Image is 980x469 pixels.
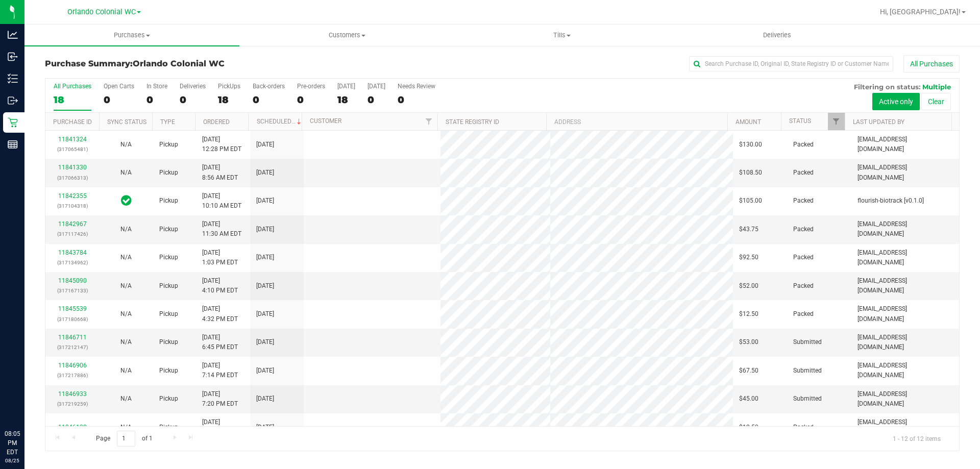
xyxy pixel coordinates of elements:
span: Purchases [24,31,239,40]
span: Orlando Colonial WC [133,59,225,68]
span: [DATE] [256,366,274,376]
div: [DATE] [367,83,385,90]
span: Pickup [159,253,178,262]
div: 0 [104,94,134,106]
span: [EMAIL_ADDRESS][DOMAIN_NAME] [857,276,953,295]
span: Packed [793,423,814,432]
span: $92.50 [739,253,758,262]
inline-svg: Inbound [8,52,18,62]
a: Filter [421,113,437,130]
p: (317219259) [52,399,93,409]
a: 11841324 [58,136,87,143]
div: Pre-orders [297,83,325,90]
span: flourish-biotrack [v0.1.0] [857,196,924,206]
button: Active only [872,93,920,110]
p: (317066313) [52,173,93,183]
span: Deliveries [749,31,805,40]
a: Customer [310,117,341,125]
span: Orlando Colonial WC [67,8,136,16]
div: 0 [146,94,167,106]
inline-svg: Reports [8,139,18,150]
a: 11846711 [58,334,87,341]
span: $130.00 [739,140,762,150]
span: 1 - 12 of 12 items [885,431,949,446]
p: 08/25 [5,457,20,464]
p: (317180668) [52,314,93,324]
span: [EMAIL_ADDRESS][DOMAIN_NAME] [857,163,953,182]
span: [DATE] [256,281,274,291]
p: (317217886) [52,371,93,380]
span: [EMAIL_ADDRESS][DOMAIN_NAME] [857,333,953,352]
p: (317065481) [52,144,93,154]
span: [DATE] [256,423,274,432]
span: Pickup [159,281,178,291]
div: Back-orders [253,83,285,90]
span: [DATE] 1:03 PM EDT [202,248,238,267]
span: [DATE] 11:30 AM EDT [202,219,241,239]
button: N/A [120,168,132,178]
a: Status [789,117,811,125]
span: [DATE] [256,337,274,347]
p: (317134962) [52,258,93,267]
div: 0 [180,94,206,106]
a: 11841330 [58,164,87,171]
p: (317167133) [52,286,93,295]
a: Customers [239,24,454,46]
span: Pickup [159,196,178,206]
div: 18 [337,94,355,106]
span: Packed [793,281,814,291]
button: N/A [120,140,132,150]
a: 11842967 [58,220,87,228]
span: [EMAIL_ADDRESS][DOMAIN_NAME] [857,389,953,409]
div: PickUps [218,83,240,90]
button: N/A [120,337,132,347]
span: $67.50 [739,366,758,376]
span: $108.50 [739,168,762,178]
span: $52.00 [739,281,758,291]
inline-svg: Retail [8,117,18,128]
span: Pickup [159,140,178,150]
inline-svg: Analytics [8,30,18,40]
span: Packed [793,196,814,206]
span: Pickup [159,337,178,347]
span: Not Applicable [120,310,132,317]
a: 11846933 [58,390,87,398]
div: [DATE] [337,83,355,90]
span: Pickup [159,394,178,404]
button: N/A [120,394,132,404]
inline-svg: Outbound [8,95,18,106]
button: N/A [120,423,132,432]
span: [DATE] 4:32 PM EDT [202,304,238,324]
span: Not Applicable [120,367,132,374]
span: [DATE] 5:48 PM EDT [202,417,238,437]
span: Pickup [159,366,178,376]
span: Packed [793,309,814,319]
div: 18 [218,94,240,106]
span: [DATE] 4:10 PM EDT [202,276,238,295]
div: Deliveries [180,83,206,90]
a: Purchase ID [53,118,92,126]
a: State Registry ID [446,118,499,126]
a: 11846906 [58,362,87,369]
span: Customers [240,31,454,40]
span: [DATE] [256,168,274,178]
span: [DATE] [256,225,274,234]
a: Tills [454,24,669,46]
h3: Purchase Summary: [45,59,350,68]
span: [DATE] 7:20 PM EDT [202,389,238,409]
span: [EMAIL_ADDRESS][DOMAIN_NAME] [857,248,953,267]
p: (317212147) [52,342,93,352]
span: Packed [793,225,814,234]
a: 11842355 [58,192,87,200]
span: In Sync [121,193,132,208]
button: Clear [921,93,951,110]
div: All Purchases [54,83,91,90]
span: Pickup [159,225,178,234]
div: 0 [398,94,435,106]
a: Type [160,118,175,126]
span: [EMAIL_ADDRESS][DOMAIN_NAME] [857,135,953,154]
span: $45.00 [739,394,758,404]
span: [DATE] 8:56 AM EDT [202,163,238,182]
a: 11845539 [58,305,87,312]
a: Purchases [24,24,239,46]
